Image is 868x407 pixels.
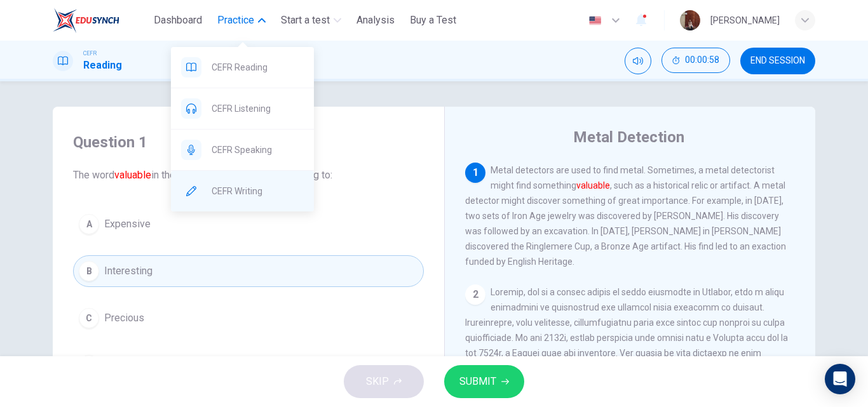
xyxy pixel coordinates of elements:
button: Buy a Test [405,9,461,32]
button: Practice [212,9,271,32]
span: CEFR Speaking [212,142,304,157]
h4: Metal Detection [573,127,684,147]
span: Buy a Test [410,13,456,28]
span: The word in the paragraph is closest in meaning to: [73,168,424,183]
div: CEFR Listening [171,88,314,129]
button: Start a test [276,9,346,32]
div: D [79,355,99,375]
span: Practice [217,13,254,28]
span: 00:00:58 [685,55,719,65]
span: Start a test [281,13,330,28]
button: SUBMIT [444,365,524,398]
div: CEFR Reading [171,47,314,88]
img: ELTC logo [53,8,119,33]
div: Open Intercom Messenger [825,364,855,394]
span: SUBMIT [459,373,496,390]
button: DCostly [73,349,424,381]
h4: Question 1 [73,132,424,152]
span: Precious [104,310,144,326]
button: AExpensive [73,208,424,240]
div: Mute [625,48,651,74]
div: A [79,214,99,234]
span: CEFR Reading [212,60,304,75]
div: Hide [661,48,730,74]
button: Analysis [351,9,400,32]
font: valuable [114,169,151,181]
font: valuable [576,180,610,190]
div: B [79,261,99,281]
div: [PERSON_NAME] [710,13,780,28]
a: ELTC logo [53,8,149,33]
span: Interesting [104,264,153,279]
button: CPrecious [73,302,424,334]
img: Profile picture [680,10,700,30]
span: Expensive [104,217,151,232]
button: Dashboard [149,9,207,32]
h1: Reading [83,58,122,73]
span: CEFR Writing [212,183,304,199]
span: CEFR Listening [212,101,304,116]
img: en [587,16,603,25]
div: C [79,308,99,328]
button: 00:00:58 [661,48,730,73]
span: Analysis [356,13,395,28]
span: END SESSION [750,56,805,66]
span: Dashboard [154,13,202,28]
div: 1 [465,163,485,183]
span: CEFR [83,49,97,58]
button: END SESSION [740,48,815,74]
span: Metal detectors are used to find metal. Sometimes, a metal detectorist might find something , suc... [465,165,786,267]
button: BInteresting [73,255,424,287]
div: 2 [465,284,485,305]
div: CEFR Writing [171,171,314,211]
div: CEFR Speaking [171,130,314,170]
